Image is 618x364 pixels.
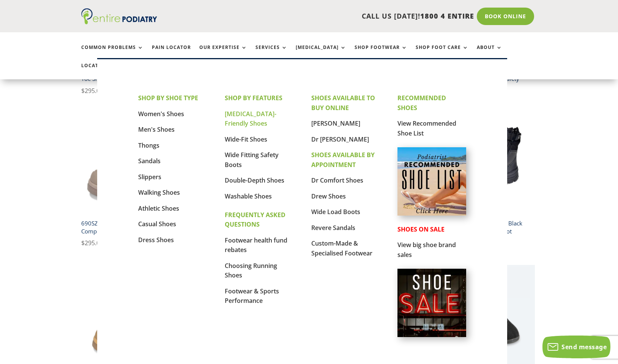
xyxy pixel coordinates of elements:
[199,45,247,61] a: Our Expertise
[138,204,179,213] a: Athletic Shoes
[81,113,182,248] a: 690SZC wide load safety boot composite toe stone690SZC – Wide Load 6 Inch Stone Composite Toe Zip...
[311,239,372,257] a: Custom-Made & Specialised Footwear
[420,11,474,20] span: 1800 4 ENTIRE
[225,94,282,102] strong: SHOP BY FEATURES
[225,287,279,305] a: Footwear & Sports Performance
[81,45,143,61] a: Common Problems
[416,45,468,61] a: Shop Foot Care
[138,141,159,150] a: Thongs
[81,113,182,213] img: 690SZC wide load safety boot composite toe stone
[225,211,285,229] strong: FREQUENTLY ASKED QUESTIONS
[397,147,466,216] img: podiatrist-recommended-shoe-list-australia-entire-podiatry
[225,110,276,128] a: [MEDICAL_DATA]-Friendly Shoes
[81,216,182,238] h2: 690SZC – Wide Load 6 Inch Stone Composite Toe Zip/Lace Boot
[81,87,85,95] span: $
[311,151,375,169] strong: SHOES AVAILABLE BY APPOINTMENT
[152,45,191,61] a: Pain Locator
[311,192,346,200] a: Drew Shoes
[397,331,466,339] a: Shoes on Sale from Entire Podiatry shoe partners
[311,135,369,143] a: Dr [PERSON_NAME]
[397,119,456,137] a: View Recommended Shoe List
[355,45,407,61] a: Shop Footwear
[138,94,198,102] strong: SHOP BY SHOE TYPE
[138,157,161,165] a: Sandals
[138,125,175,134] a: Men's Shoes
[81,63,119,79] a: Locations
[311,119,360,128] a: [PERSON_NAME]
[561,343,607,351] span: Send message
[477,8,534,25] a: Book Online
[81,239,85,247] span: $
[225,151,279,169] a: Wide Fitting Safety Boots
[138,173,161,181] a: Slippers
[397,269,466,337] img: shoe-sale-australia-entire-podiatry
[397,94,446,112] strong: RECOMMENDED SHOES
[138,220,176,228] a: Casual Shoes
[225,236,287,254] a: Footwear health fund rebates
[81,87,103,95] bdi: 295.00
[186,11,474,21] p: CALL US [DATE]!
[311,94,375,112] strong: SHOES AVAILABLE TO BUY ONLINE
[138,110,184,118] a: Women's Shoes
[138,236,174,244] a: Dress Shoes
[542,336,610,358] button: Send message
[255,45,287,61] a: Services
[138,188,180,197] a: Walking Shoes
[397,210,466,217] a: Podiatrist Recommended Shoe List Australia
[81,18,157,26] a: Entire Podiatry
[225,262,277,280] a: Choosing Running Shoes
[311,176,363,184] a: Dr Comfort Shoes
[311,208,360,216] a: Wide Load Boots
[225,135,267,143] a: Wide-Fit Shoes
[477,45,502,61] a: About
[311,224,355,232] a: Revere Sandals
[225,176,284,184] a: Double-Depth Shoes
[397,241,456,259] a: View big shoe brand sales
[397,225,445,233] strong: SHOES ON SALE
[296,45,346,61] a: [MEDICAL_DATA]
[81,239,103,247] bdi: 295.00
[81,8,157,24] img: logo (1)
[225,192,272,200] a: Washable Shoes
